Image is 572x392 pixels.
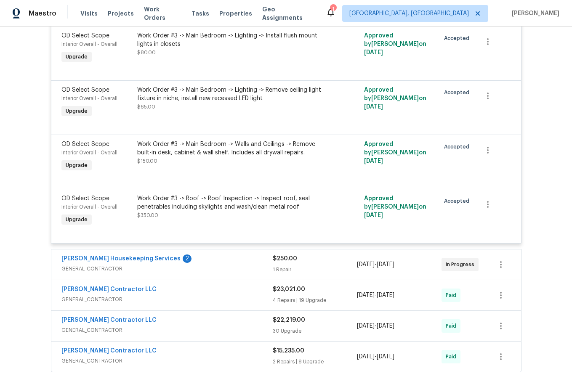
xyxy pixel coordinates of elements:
[62,53,91,61] span: Upgrade
[377,262,394,268] span: [DATE]
[61,42,117,47] span: Interior Overall - Overall
[273,286,305,292] span: $23,021.00
[61,326,273,334] span: GENERAL_CONTRACTOR
[377,354,394,360] span: [DATE]
[330,5,336,13] div: 1
[273,317,305,323] span: $22,219.00
[357,354,375,360] span: [DATE]
[61,265,273,273] span: GENERAL_CONTRACTOR
[80,9,98,18] span: Visits
[273,256,297,262] span: $250.00
[444,88,473,97] span: Accepted
[364,50,383,56] span: [DATE]
[357,291,394,299] span: -
[137,86,322,103] div: Work Order #3 -> Main Bedroom -> Lighting -> Remove ceiling light fixture in niche, install new r...
[444,143,473,151] span: Accepted
[364,33,426,56] span: Approved by [PERSON_NAME] on
[357,322,394,330] span: -
[61,196,109,201] span: OD Select Scope
[357,292,375,298] span: [DATE]
[61,348,157,354] a: [PERSON_NAME] Contractor LLC
[364,158,383,164] span: [DATE]
[137,50,156,55] span: $80.00
[357,352,394,361] span: -
[61,357,273,365] span: GENERAL_CONTRACTOR
[377,292,394,298] span: [DATE]
[364,141,426,164] span: Approved by [PERSON_NAME] on
[137,104,155,109] span: $65.00
[144,5,181,22] span: Work Orders
[61,317,157,323] a: [PERSON_NAME] Contractor LLC
[273,348,304,354] span: $15,235.00
[137,32,322,48] div: Work Order #3 -> Main Bedroom -> Lighting -> Install flush mount lights in closets
[273,327,357,335] div: 30 Upgrade
[446,352,460,361] span: Paid
[446,322,460,330] span: Paid
[61,87,109,93] span: OD Select Scope
[61,286,157,292] a: [PERSON_NAME] Contractor LLC
[108,9,134,18] span: Projects
[364,87,426,110] span: Approved by [PERSON_NAME] on
[62,107,91,115] span: Upgrade
[364,212,383,218] span: [DATE]
[273,296,357,305] div: 4 Repairs | 19 Upgrade
[183,254,192,263] div: 2
[444,197,473,205] span: Accepted
[29,9,56,18] span: Maestro
[61,204,117,209] span: Interior Overall - Overall
[137,140,322,157] div: Work Order #3 -> Main Bedroom -> Walls and Ceilings -> Remove built-in desk, cabinet & wall shelf...
[444,34,473,42] span: Accepted
[62,215,91,224] span: Upgrade
[61,33,109,39] span: OD Select Scope
[357,260,394,269] span: -
[61,256,181,262] a: [PERSON_NAME] Housekeeping Services
[508,9,559,18] span: [PERSON_NAME]
[357,262,375,268] span: [DATE]
[377,323,394,329] span: [DATE]
[273,265,357,274] div: 1 Repair
[273,358,357,366] div: 2 Repairs | 8 Upgrade
[192,11,209,16] span: Tasks
[446,260,478,269] span: In Progress
[364,196,426,218] span: Approved by [PERSON_NAME] on
[262,5,316,22] span: Geo Assignments
[349,9,469,18] span: [GEOGRAPHIC_DATA], [GEOGRAPHIC_DATA]
[61,150,117,155] span: Interior Overall - Overall
[137,159,157,164] span: $150.00
[61,295,273,304] span: GENERAL_CONTRACTOR
[61,96,117,101] span: Interior Overall - Overall
[364,104,383,110] span: [DATE]
[137,213,158,218] span: $350.00
[357,323,375,329] span: [DATE]
[219,9,252,18] span: Properties
[446,291,460,299] span: Paid
[137,194,322,211] div: Work Order #3 -> Roof -> Roof Inspection -> Inspect roof, seal penetrables including skylights an...
[61,141,109,147] span: OD Select Scope
[62,161,91,170] span: Upgrade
